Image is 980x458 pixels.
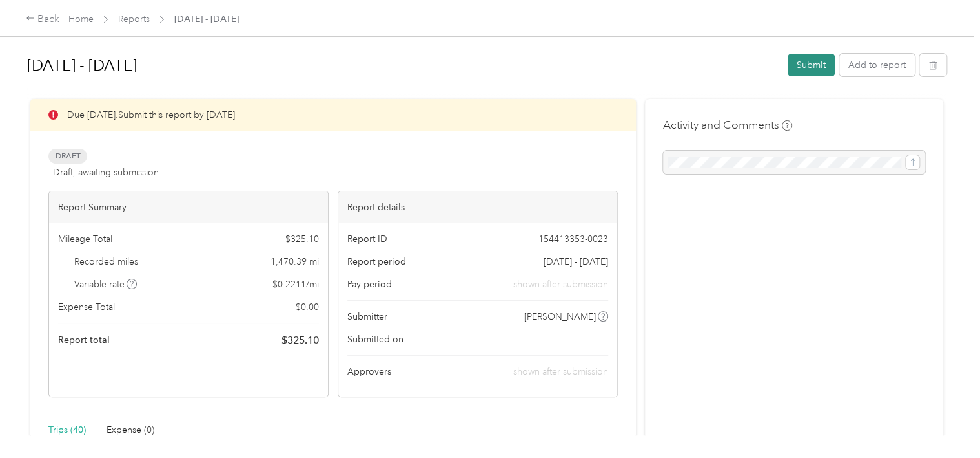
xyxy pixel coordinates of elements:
[347,310,387,323] span: Submitter
[606,333,608,346] span: -
[347,333,403,346] span: Submitted on
[538,232,608,246] span: 154413353-0023
[48,423,86,437] div: Trips (40)
[285,232,319,246] span: $ 325.10
[53,166,159,179] span: Draft, awaiting submission
[49,191,328,223] div: Report Summary
[68,14,94,25] a: Home
[74,255,138,268] span: Recorded miles
[174,12,239,26] span: [DATE] - [DATE]
[513,366,608,377] span: shown after submission
[107,423,154,437] div: Expense (0)
[544,255,608,268] span: [DATE] - [DATE]
[26,12,59,27] div: Back
[347,278,392,291] span: Pay period
[74,278,138,291] span: Variable rate
[272,278,319,291] span: $ 0.2211 / mi
[271,255,319,268] span: 1,470.39 mi
[296,300,319,314] span: $ 0.00
[58,300,115,314] span: Expense Total
[788,54,835,76] button: Submit
[908,386,980,458] iframe: Everlance-gr Chat Button Frame
[30,99,636,131] div: Due [DATE]. Submit this report by [DATE]
[347,255,406,268] span: Report period
[347,365,391,378] span: Approvers
[281,333,319,348] span: $ 325.10
[524,310,596,323] span: [PERSON_NAME]
[58,232,112,246] span: Mileage Total
[48,149,87,164] span: Draft
[58,333,110,347] span: Report total
[513,278,608,291] span: shown after submission
[663,117,792,133] h4: Activity and Comments
[338,191,617,223] div: Report details
[347,232,387,246] span: Report ID
[118,14,150,25] a: Reports
[839,54,915,76] button: Add to report
[27,50,779,81] h1: Sep 1 - 30, 2025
